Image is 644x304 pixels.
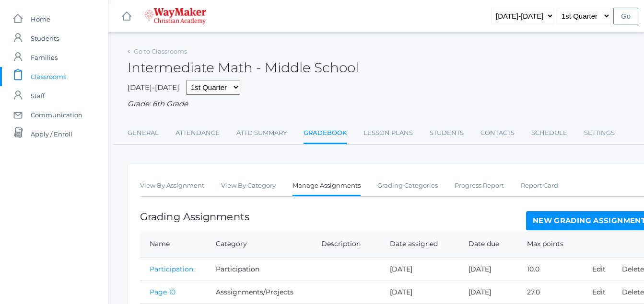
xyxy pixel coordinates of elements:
[592,265,606,273] a: Edit
[377,176,438,195] a: Grading Categories
[459,258,517,281] td: [DATE]
[140,230,206,258] th: Name
[592,288,606,296] a: Edit
[480,124,515,143] a: Contacts
[31,105,82,124] span: Communication
[134,47,187,55] a: Go to Classrooms
[613,8,638,24] input: Go
[144,8,206,24] img: 4_waymaker-logo-stack-white.png
[622,265,644,273] a: Delete
[304,124,347,144] a: Gradebook
[363,124,413,143] a: Lesson Plans
[430,124,464,143] a: Students
[380,230,459,258] th: Date assigned
[31,29,59,48] span: Students
[517,258,583,281] td: 10.0
[128,124,159,143] a: General
[31,67,66,86] span: Classrooms
[140,176,204,195] a: View By Assignment
[31,10,50,29] span: Home
[459,230,517,258] th: Date due
[236,124,287,143] a: Attd Summary
[221,176,276,195] a: View By Category
[380,281,459,304] td: [DATE]
[128,83,179,92] span: [DATE]-[DATE]
[140,211,249,222] h1: Grading Assignments
[31,48,58,67] span: Families
[206,281,311,304] td: Asssignments/Projects
[206,258,311,281] td: Participation
[531,124,567,143] a: Schedule
[206,230,311,258] th: Category
[380,258,459,281] td: [DATE]
[31,124,72,144] span: Apply / Enroll
[31,86,45,105] span: Staff
[521,176,558,195] a: Report Card
[517,230,583,258] th: Max points
[150,288,176,296] a: Page 10
[517,281,583,304] td: 27.0
[293,176,361,197] a: Manage Assignments
[176,124,220,143] a: Attendance
[455,176,504,195] a: Progress Report
[459,281,517,304] td: [DATE]
[584,124,615,143] a: Settings
[622,288,644,296] a: Delete
[150,265,193,273] a: Participation
[128,60,359,75] h2: Intermediate Math - Middle School
[312,230,380,258] th: Description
